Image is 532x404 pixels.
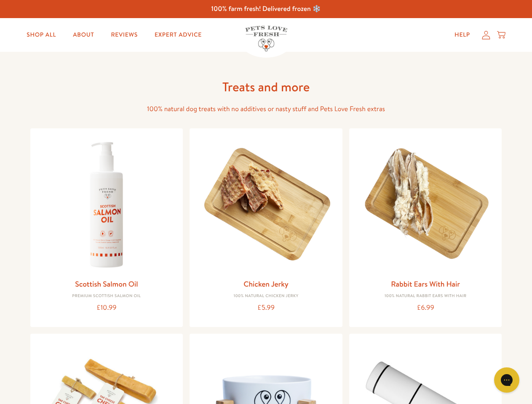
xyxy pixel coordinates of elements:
img: Chicken Jerky [196,135,336,274]
div: Premium Scottish Salmon Oil [37,294,176,299]
div: £6.99 [356,302,495,314]
div: £5.99 [196,302,336,314]
img: Rabbit Ears With Hair [356,135,495,274]
a: Chicken Jerky [243,279,289,289]
div: 100% Natural Rabbit Ears with hair [356,294,495,299]
a: Reviews [104,27,144,43]
div: £10.99 [37,302,176,314]
a: Help [448,27,477,43]
img: Pets Love Fresh [245,26,287,51]
a: Rabbit Ears With Hair [391,279,460,289]
h1: Treats and more [131,79,401,95]
div: 100% Natural Chicken Jerky [196,294,336,299]
a: About [66,27,101,43]
a: Shop All [20,27,63,43]
img: Scottish Salmon Oil [37,135,176,274]
a: Expert Advice [148,27,209,43]
iframe: Gorgias live chat messenger [490,364,524,396]
span: 100% natural dog treats with no additives or nasty stuff and Pets Love Fresh extras [147,104,385,114]
a: Scottish Salmon Oil [75,279,138,289]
